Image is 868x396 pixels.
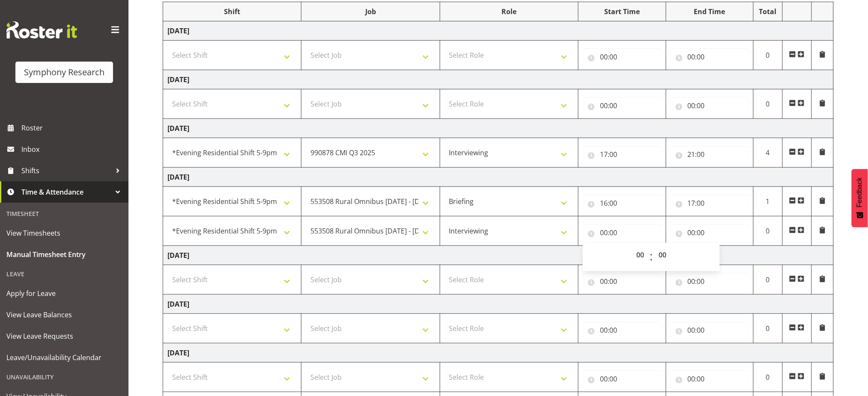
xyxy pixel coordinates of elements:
[2,244,126,265] a: Manual Timesheet Entry
[753,363,782,392] td: 0
[671,273,749,290] input: Click to select...
[583,322,661,339] input: Click to select...
[2,325,126,347] a: View Leave Requests
[583,6,661,17] div: Start Time
[671,370,749,387] input: Click to select...
[2,304,126,325] a: View Leave Balances
[583,224,661,241] input: Click to select...
[2,205,126,222] div: Timesheet
[6,248,122,261] span: Manual Timesheet Entry
[163,343,834,363] td: [DATE]
[583,48,661,65] input: Click to select...
[24,66,104,79] div: Symphony Research
[163,70,834,89] td: [DATE]
[583,146,661,163] input: Click to select...
[671,146,749,163] input: Click to select...
[753,138,782,168] td: 4
[753,187,782,216] td: 1
[6,227,122,239] span: View Timesheets
[163,168,834,187] td: [DATE]
[671,322,749,339] input: Click to select...
[2,265,126,283] div: Leave
[671,48,749,65] input: Click to select...
[650,246,653,268] span: :
[167,6,297,17] div: Shift
[753,265,782,295] td: 0
[671,224,749,241] input: Click to select...
[758,6,778,17] div: Total
[2,283,126,304] a: Apply for Leave
[306,6,435,17] div: Job
[753,41,782,70] td: 0
[163,295,834,314] td: [DATE]
[6,21,77,38] img: Rosterit website logo
[671,97,749,114] input: Click to select...
[671,195,749,212] input: Click to select...
[753,89,782,119] td: 0
[21,164,111,177] span: Shifts
[6,351,122,364] span: Leave/Unavailability Calendar
[163,21,834,41] td: [DATE]
[2,222,126,244] a: View Timesheets
[6,330,122,343] span: View Leave Requests
[753,314,782,343] td: 0
[2,368,126,386] div: Unavailability
[21,143,124,156] span: Inbox
[6,308,122,321] span: View Leave Balances
[583,273,661,290] input: Click to select...
[163,246,834,265] td: [DATE]
[583,195,661,212] input: Click to select...
[6,287,122,300] span: Apply for Leave
[444,6,574,17] div: Role
[856,177,864,207] span: Feedback
[753,216,782,246] td: 0
[21,121,124,134] span: Roster
[583,370,661,387] input: Click to select...
[583,97,661,114] input: Click to select...
[2,347,126,368] a: Leave/Unavailability Calendar
[21,186,111,198] span: Time & Attendance
[852,169,868,227] button: Feedback - Show survey
[163,119,834,138] td: [DATE]
[671,6,749,17] div: End Time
